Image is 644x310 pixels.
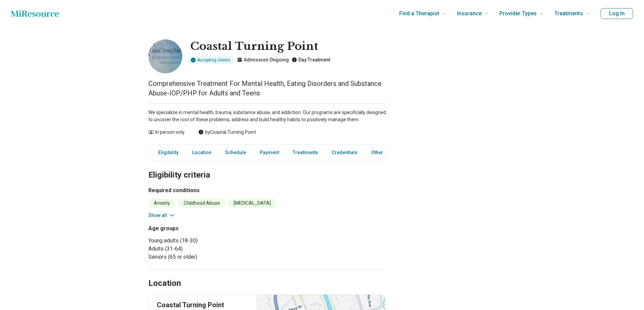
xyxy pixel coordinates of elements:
[148,153,386,181] h2: Eligibility criteria
[601,8,633,19] button: Log In
[328,146,362,160] a: Credentials
[499,9,537,18] span: Provider Types
[457,9,482,18] span: Insurance
[228,199,276,208] li: [MEDICAL_DATA]
[148,129,185,136] div: In person only
[292,56,330,63] p: Day Treatment
[150,146,183,160] a: Eligibility
[11,7,59,20] a: Home page
[554,9,583,18] span: Treatments
[198,129,256,136] div: by Coastal Turning Point
[148,224,386,233] h3: Age groups
[188,146,216,160] a: Location
[148,212,175,219] button: Show all
[157,300,249,310] p: Coastal Turning Point
[148,237,386,245] li: Young adults (18-30)
[190,39,330,54] h1: Coastal Turning Point
[148,186,386,195] h3: Required conditions
[367,146,391,160] a: Other
[289,146,322,160] a: Treatments
[178,199,225,208] li: Childhood Abuse
[148,253,386,261] li: Seniors (65 or older)
[237,56,289,63] p: Admission: Ongoing
[256,146,283,160] a: Payment
[148,79,386,98] p: Comprehensive Treatment For Mental Health, Eating Disorders and Substance Abuse-IOP/PHP for Adult...
[148,245,386,253] li: Adults (31-64)
[148,109,386,123] p: We specialize in mental health, trauma, substance abuse, and addiction. Our programs are specific...
[188,56,234,64] div: Accepting clients
[221,146,250,160] a: Schedule
[399,9,439,18] span: Find a Therapist
[148,199,176,208] li: Anxiety
[148,278,181,289] h2: Location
